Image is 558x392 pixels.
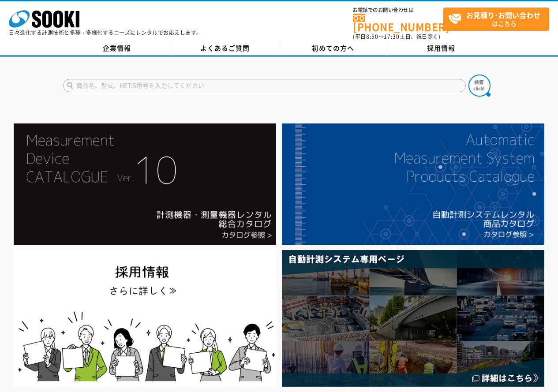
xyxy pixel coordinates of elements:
strong: お見積り･お問い合わせ [466,10,540,20]
a: 初めての方へ [279,42,387,55]
p: 日々進化する計測技術と多種・多様化するニーズにレンタルでお応えします。 [9,30,202,35]
span: 8:50 [366,33,378,41]
a: 企業情報 [63,42,171,55]
a: よくあるご質問 [171,42,279,55]
img: SOOKI recruit [14,250,276,386]
span: お電話でのお問い合わせは [353,7,443,13]
a: 採用情報 [387,42,495,55]
img: btn_search.png [468,75,491,97]
span: 初めての方へ [312,43,354,53]
a: お見積り･お問い合わせはこちら [443,7,549,31]
img: Catalog Ver10 [14,123,276,245]
a: [PHONE_NUMBER] [353,14,443,32]
input: 商品名、型式、NETIS番号を入力してください [63,79,466,92]
span: 17:30 [384,33,400,41]
img: 自動計測システム専用ページ [282,250,544,386]
span: (平日 ～ 土日、祝日除く) [353,33,440,41]
img: 自動計測システムカタログ [282,123,544,245]
span: はこちら [448,8,549,30]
